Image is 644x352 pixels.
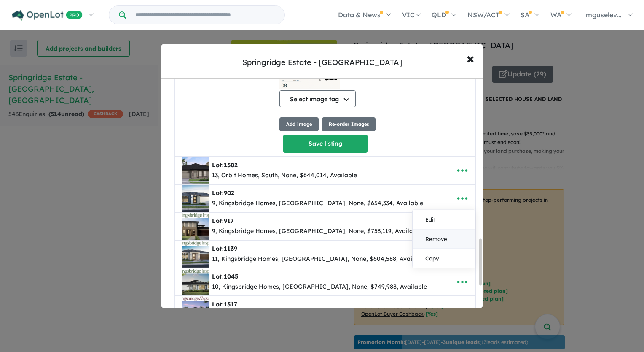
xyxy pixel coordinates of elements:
span: 1317 [224,301,237,308]
span: 1045 [224,273,238,280]
b: Lot: [212,273,238,280]
b: Lot: [212,301,237,308]
img: Springridge%20Estate%20-%20Wallan%20-%20Lot%201139___1756187978.png [182,241,209,268]
input: Try estate name, suburb, builder or developer [128,6,283,24]
div: 11, Kingsbridge Homes, [GEOGRAPHIC_DATA], None, $604,588, Available [212,254,427,264]
div: 13, Orbit Homes, South, None, $644,014, Available [212,171,357,181]
img: Springridge%20Estate%20-%20Wallan%20-%20Lot%201317___1756192183.png [182,296,209,323]
span: × [467,49,474,67]
button: Select image tag [279,90,356,107]
img: Openlot PRO Logo White [12,10,83,21]
img: Springridge%20Estate%20-%20Wallan%20-%20Lot%20917___1756185315.png [182,213,209,240]
a: Remove [413,230,475,249]
img: Springridge%20Estate%20-%20Wallan%20-%20Lot%20902___1752989636.png [182,185,209,212]
a: Copy [413,249,475,268]
b: Lot: [212,189,234,197]
div: 9, Kingsbridge Homes, [GEOGRAPHIC_DATA], None, $753,119, Available [212,226,422,236]
div: Springridge Estate - [GEOGRAPHIC_DATA] [242,57,402,68]
a: Edit [413,210,475,230]
div: 9, Kingsbridge Homes, [GEOGRAPHIC_DATA], None, $654,334, Available [212,198,423,208]
span: 1302 [224,161,238,169]
img: Springridge%20Estate%20-%20Wallan%20-%20Lot%201045___1756188731.png [182,268,209,295]
span: 902 [224,189,234,197]
b: Lot: [212,161,238,169]
button: Re-order Images [322,117,376,131]
button: Add image [279,117,319,131]
span: mguselev... [586,11,622,19]
button: Save listing [283,135,368,153]
span: 1139 [224,245,237,252]
span: 917 [224,217,234,225]
img: Springridge%20Estate%20-%20Wallan%20-%20Lot%201302___1753246473.png [182,157,209,184]
b: Lot: [212,217,234,225]
div: 10, Kingsbridge Homes, [GEOGRAPHIC_DATA], None, $749,988, Available [212,282,427,292]
b: Lot: [212,245,237,252]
